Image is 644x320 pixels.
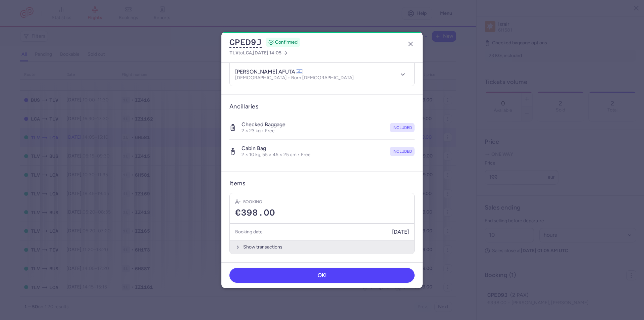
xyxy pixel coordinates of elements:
h3: Ancillaries [229,103,415,110]
span: TLV [229,50,238,55]
button: CPED9J [229,37,262,47]
h4: Cabin bag [241,145,311,152]
h4: Checked baggage [241,121,285,128]
span: LCA [243,50,252,55]
span: [DATE] [392,229,409,235]
h4: [PERSON_NAME] AFUTA [235,68,303,75]
a: TLVtoLCA,[DATE] 14:05 [229,49,288,57]
span: to , [229,49,281,57]
span: OK! [318,272,327,278]
button: Show transactions [230,240,414,254]
h5: Booking date [235,228,263,236]
p: 2 × 23 kg • Free [241,128,285,134]
span: included [392,148,412,155]
span: [DATE] 14:05 [253,50,281,56]
span: €398.00 [235,208,275,218]
button: OK! [229,268,415,283]
h3: Items [229,180,245,187]
h4: Booking [243,198,262,205]
p: [DEMOGRAPHIC_DATA] • Born [DEMOGRAPHIC_DATA] [235,75,354,81]
div: Booking€398.00 [230,193,414,224]
span: CONFIRMED [275,39,298,46]
p: 2 × 10 kg, 55 × 45 × 25 cm • Free [241,152,311,158]
span: included [392,124,412,131]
